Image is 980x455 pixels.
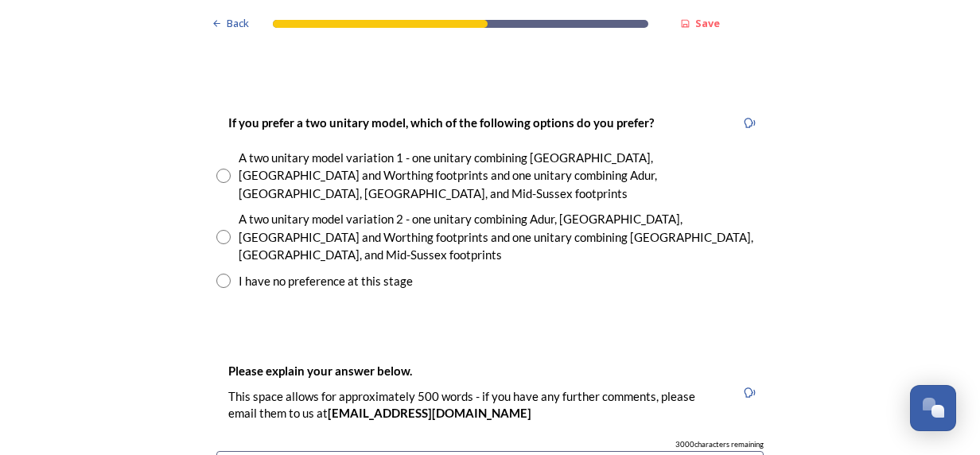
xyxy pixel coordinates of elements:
strong: If you prefer a two unitary model, which of the following options do you prefer? [228,115,654,130]
div: A two unitary model variation 1 - one unitary combining [GEOGRAPHIC_DATA], [GEOGRAPHIC_DATA] and ... [239,149,764,203]
span: Back [227,16,249,31]
div: I have no preference at this stage [239,272,413,290]
strong: Save [695,16,720,30]
span: 3000 characters remaining [675,439,764,450]
button: Open Chat [910,385,956,431]
strong: [EMAIL_ADDRESS][DOMAIN_NAME] [328,406,531,420]
p: This space allows for approximately 500 words - if you have any further comments, please email th... [228,388,723,422]
strong: Please explain your answer below. [228,364,412,378]
div: A two unitary model variation 2 - one unitary combining Adur, [GEOGRAPHIC_DATA], [GEOGRAPHIC_DATA... [239,210,764,264]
